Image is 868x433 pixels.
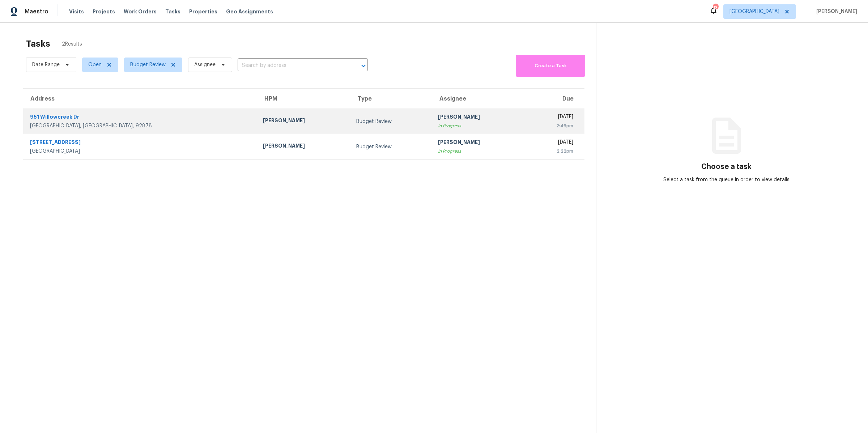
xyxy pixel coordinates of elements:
[62,41,82,48] span: 2 Results
[516,55,585,77] button: Create a Task
[438,113,520,122] div: [PERSON_NAME]
[358,61,369,71] button: Open
[356,118,426,125] div: Budget Review
[189,8,217,15] span: Properties
[165,9,180,14] span: Tasks
[701,163,752,170] h3: Choose a task
[356,143,426,150] div: Budget Review
[257,89,350,109] th: HPM
[438,122,520,130] div: In Progress
[713,4,718,12] div: 13
[438,148,520,155] div: In Progress
[438,139,520,148] div: [PERSON_NAME]
[531,139,573,148] div: [DATE]
[194,61,216,68] span: Assignee
[30,139,251,148] div: [STREET_ADDRESS]
[238,60,348,71] input: Search by address
[30,113,251,122] div: 951 Willowcreek Dr
[813,8,857,15] span: [PERSON_NAME]
[531,148,573,155] div: 2:22pm
[531,122,573,130] div: 2:46pm
[88,61,102,68] span: Open
[226,8,273,15] span: Geo Assignments
[350,89,432,109] th: Type
[432,89,526,109] th: Assignee
[69,8,84,15] span: Visits
[26,40,50,47] h2: Tasks
[525,89,584,109] th: Due
[661,176,792,183] div: Select a task from the queue in order to view details
[93,8,115,15] span: Projects
[23,89,257,109] th: Address
[263,142,345,151] div: [PERSON_NAME]
[25,8,48,15] span: Maestro
[30,122,251,130] div: [GEOGRAPHIC_DATA], [GEOGRAPHIC_DATA], 92878
[531,113,573,122] div: [DATE]
[519,62,582,70] span: Create a Task
[32,61,60,68] span: Date Range
[130,61,166,68] span: Budget Review
[30,148,251,155] div: [GEOGRAPHIC_DATA]
[263,117,345,126] div: [PERSON_NAME]
[124,8,157,15] span: Work Orders
[729,8,779,15] span: [GEOGRAPHIC_DATA]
